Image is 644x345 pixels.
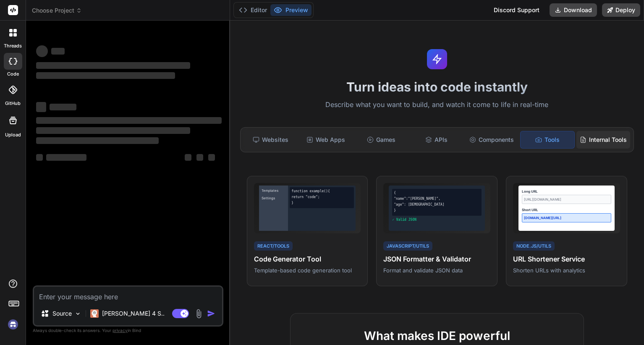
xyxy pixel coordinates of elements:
[576,131,630,149] div: Internal Tools
[36,154,43,161] span: ‌
[299,131,353,149] div: Web Apps
[394,196,480,201] div: "name":"[PERSON_NAME]",
[410,131,463,149] div: APIs
[208,154,215,161] span: ‌
[261,187,286,194] div: Templates
[5,131,21,139] label: Upload
[291,195,352,200] div: return "code";
[235,79,639,94] h1: Turn ideas into code instantly
[36,62,190,69] span: ‌
[102,309,165,318] p: [PERSON_NAME] 4 S..
[113,328,128,333] span: privacy
[196,154,203,161] span: ‌
[194,309,204,319] img: attachment
[207,309,215,318] img: icon
[291,189,352,194] div: function example() {
[383,241,432,251] div: JavaScript/Utils
[36,127,190,134] span: ‌
[32,6,82,15] span: Choose Project
[394,202,480,207] div: "age": [DEMOGRAPHIC_DATA]
[236,4,270,16] button: Editor
[513,241,555,251] div: Node.js/Utils
[522,189,611,194] div: Long URL
[244,131,298,149] div: Websites
[185,154,191,161] span: ‌
[513,254,620,264] h4: URL Shortener Service
[304,327,570,345] h2: What makes IDE powerful
[465,131,519,149] div: Components
[74,310,81,317] img: Pick Models
[550,3,597,17] button: Download
[52,309,72,318] p: Source
[520,131,575,149] div: Tools
[50,104,76,110] span: ‌
[383,254,490,264] h4: JSON Formatter & Validator
[51,48,65,55] span: ‌
[36,45,48,57] span: ‌
[270,4,312,16] button: Preview
[7,71,19,78] label: code
[489,3,545,17] div: Discord Support
[90,309,99,318] img: Claude 4 Sonnet
[5,100,21,107] label: GitHub
[254,267,361,274] p: Template-based code generation tool
[36,72,175,79] span: ‌
[6,317,20,332] img: signin
[235,99,639,110] p: Describe what you want to build, and watch it come to life in real-time
[522,207,611,212] div: Short URL
[46,154,86,161] span: ‌
[254,254,361,264] h4: Code Generator Tool
[383,267,490,274] p: Format and validate JSON data
[394,208,480,213] div: }
[354,131,408,149] div: Games
[394,191,480,196] div: {
[36,102,46,112] span: ‌
[36,117,222,124] span: ‌
[291,201,352,206] div: }
[261,195,286,201] div: Settings
[513,267,620,274] p: Shorten URLs with analytics
[522,213,611,222] div: [DOMAIN_NAME][URL]
[4,42,22,50] label: threads
[33,327,223,335] p: Always double-check its answers. Your in Bind
[36,137,159,144] span: ‌
[254,241,293,251] div: React/Tools
[392,217,482,222] div: ✓ Valid JSON
[522,195,611,204] div: [URL][DOMAIN_NAME]
[602,3,640,17] button: Deploy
